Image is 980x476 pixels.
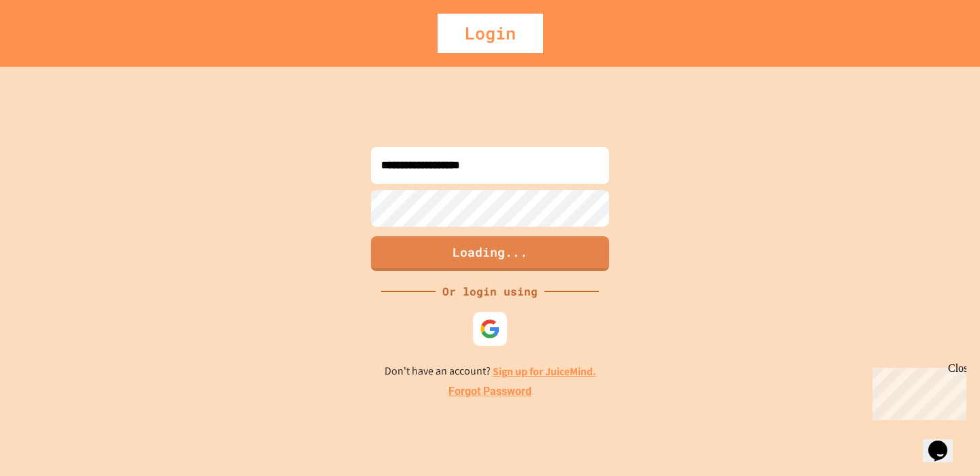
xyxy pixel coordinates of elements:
iframe: chat widget [867,362,966,420]
a: Forgot Password [448,383,532,400]
div: Login [438,14,543,53]
div: Or login using [436,283,544,300]
img: google-icon.svg [480,319,500,339]
button: Loading... [371,236,609,271]
iframe: chat widget [923,422,966,462]
a: Sign up for JuiceMind. [493,364,596,379]
p: Don't have an account? [385,363,596,380]
div: Chat with us now!Close [5,5,94,86]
